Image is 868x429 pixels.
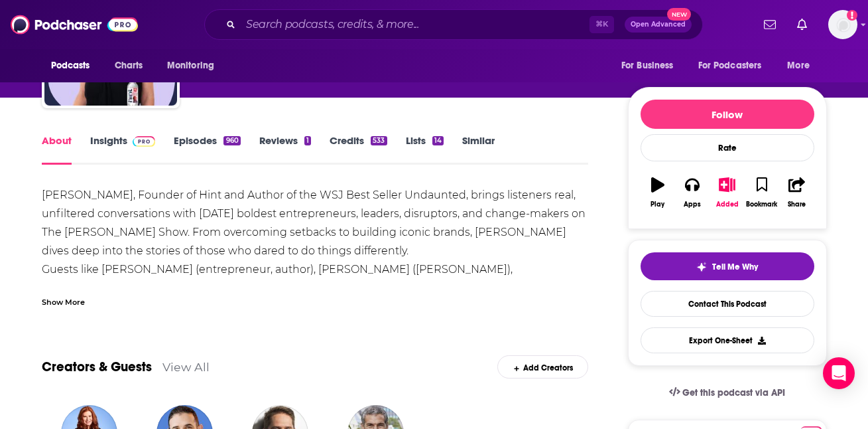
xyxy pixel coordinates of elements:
span: Monitoring [167,56,214,75]
div: 1 [304,136,311,145]
input: Search podcasts, credits, & more... [241,14,589,35]
button: Export One-Sheet [641,327,814,353]
a: Creators & Guests [42,359,152,375]
div: Add Creators [497,355,588,379]
span: For Podcasters [698,56,762,75]
button: Show profile menu [828,10,857,39]
img: tell me why sparkle [696,262,707,272]
a: InsightsPodchaser Pro [90,134,156,165]
span: New [667,8,691,21]
span: Open Advanced [631,21,686,28]
button: open menu [778,53,826,78]
div: 14 [432,136,444,145]
div: Play [651,201,664,209]
button: Share [779,169,814,216]
img: User Profile [828,10,857,39]
div: Share [788,201,806,209]
div: Apps [684,201,701,209]
img: Podchaser Pro [133,136,156,147]
span: Get this podcast via API [682,387,785,398]
a: About [42,134,72,165]
a: Show notifications dropdown [759,13,781,36]
a: Lists14 [406,134,444,165]
button: Open AdvancedNew [625,17,692,33]
button: Added [710,169,744,216]
a: Reviews1 [259,134,311,165]
a: Show notifications dropdown [792,13,812,36]
span: More [787,56,810,75]
button: open menu [612,53,690,78]
a: Similar [462,134,495,165]
span: Logged in as amandagibson [828,10,857,39]
button: open menu [158,53,231,78]
button: open menu [42,53,107,78]
div: 960 [223,136,240,145]
a: Credits533 [330,134,387,165]
div: Bookmark [746,201,777,209]
span: Charts [115,56,143,75]
button: Bookmark [745,169,779,216]
div: 533 [371,136,387,145]
img: Podchaser - Follow, Share and Rate Podcasts [11,12,138,37]
a: Contact This Podcast [641,291,814,317]
svg: Add a profile image [847,10,857,21]
span: For Business [621,56,674,75]
button: Apps [675,169,710,216]
span: ⌘ K [589,16,614,33]
div: Rate [641,134,814,161]
span: Podcasts [51,56,90,75]
button: open menu [690,53,781,78]
a: Charts [106,53,151,78]
a: View All [162,360,210,374]
a: Episodes960 [174,134,240,165]
a: Get this podcast via API [658,377,796,409]
div: Search podcasts, credits, & more... [204,9,703,40]
button: tell me why sparkleTell Me Why [641,252,814,280]
button: Follow [641,100,814,129]
div: [PERSON_NAME], Founder of Hint and Author of the WSJ Best Seller Undaunted, brings listeners real... [42,186,589,335]
div: Open Intercom Messenger [823,357,855,389]
div: Added [716,201,739,209]
span: Tell Me Why [712,262,758,272]
button: Play [641,169,675,216]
